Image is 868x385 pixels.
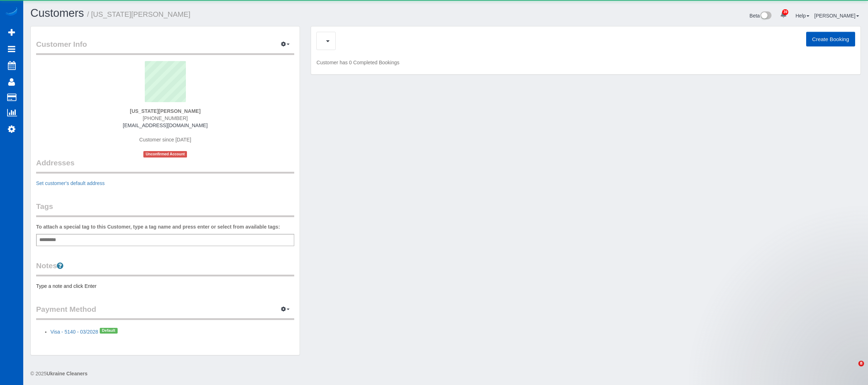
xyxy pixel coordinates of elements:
label: To attach a special tag to this Customer, type a tag name and press enter or select from availabl... [36,223,280,230]
a: Visa - 5140 - 03/2028 [50,329,98,335]
span: Unconfirmed Account [143,151,187,157]
iframe: Intercom live chat [844,361,861,378]
img: Automaid Logo [4,7,19,17]
a: [EMAIL_ADDRESS][DOMAIN_NAME] [123,122,208,128]
small: / [US_STATE][PERSON_NAME] [87,10,191,18]
img: New interface [760,11,771,21]
a: 39 [776,7,790,23]
button: Create Booking [806,32,855,47]
a: Customers [30,7,84,19]
legend: Notes [36,260,294,276]
legend: Payment Method [36,304,294,320]
a: Set customer's default address [36,180,105,186]
legend: Customer Info [36,39,294,55]
div: © 2025 [30,370,861,377]
span: 8 [858,361,864,366]
strong: [US_STATE][PERSON_NAME] [130,108,201,114]
p: Customer has 0 Completed Bookings [316,59,855,66]
a: Help [795,13,809,19]
span: Default [100,328,118,334]
span: 39 [782,9,788,15]
pre: Type a note and click Enter [36,282,294,290]
a: Beta [750,13,772,19]
span: [PHONE_NUMBER] [143,115,188,121]
span: Customer since [DATE] [139,137,191,142]
strong: Ukraine Cleaners [46,371,87,376]
legend: Tags [36,201,294,217]
a: [PERSON_NAME] [814,13,859,19]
